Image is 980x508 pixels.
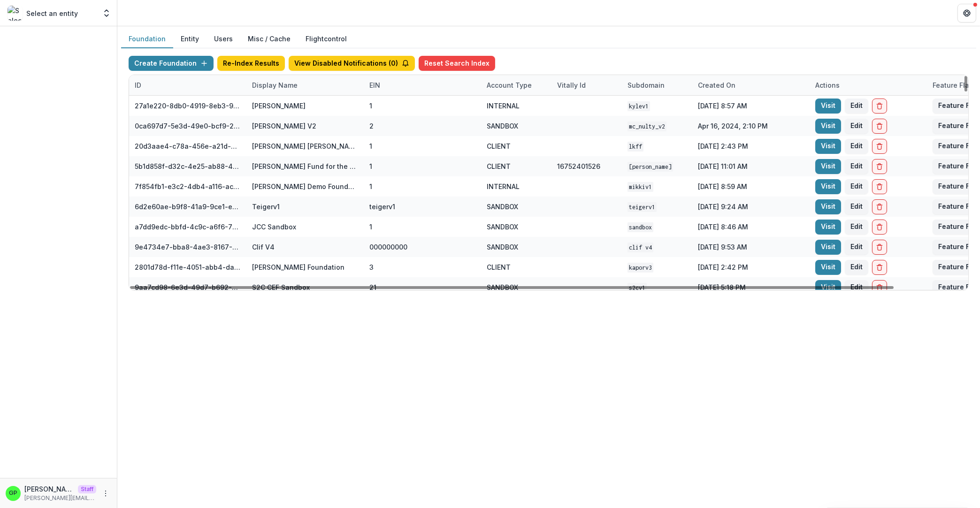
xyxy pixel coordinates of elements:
[692,257,810,277] div: [DATE] 2:42 PM
[628,182,653,192] code: mikkiv1
[481,75,551,95] div: Account Type
[173,30,207,48] button: Entity
[845,199,868,214] button: Edit
[692,75,810,95] div: Created on
[369,161,372,171] div: 1
[810,75,927,95] div: Actions
[100,4,113,23] button: Open entity switcher
[78,485,96,493] p: Staff
[622,75,692,95] div: Subdomain
[815,119,841,134] a: Visit
[487,262,511,272] div: CLIENT
[252,202,280,212] div: Teigerv1
[364,80,386,90] div: EIN
[369,262,374,272] div: 3
[487,121,518,131] div: SANDBOX
[872,119,887,134] button: Delete Foundation
[872,199,887,214] button: Delete Foundation
[135,222,241,232] div: a7dd9edc-bbfd-4c9c-a6f6-76d0743bf1cd
[815,260,841,275] a: Visit
[692,277,810,297] div: [DATE] 5:18 PM
[207,30,240,48] button: Users
[551,80,591,90] div: Vitally Id
[487,182,520,191] div: INTERNAL
[557,161,600,171] div: 16752401526
[845,260,868,275] button: Edit
[24,494,96,502] p: [PERSON_NAME][EMAIL_ADDRESS][DOMAIN_NAME]
[692,176,810,197] div: [DATE] 8:59 AM
[628,162,673,172] code: [PERSON_NAME]
[845,280,868,295] button: Edit
[872,99,887,114] button: Delete Foundation
[252,121,316,131] div: [PERSON_NAME] V2
[628,283,647,293] code: s2cv1
[487,202,518,212] div: SANDBOX
[815,159,841,174] a: Visit
[246,75,364,95] div: Display Name
[135,282,241,292] div: 9aa7cd98-6e3d-49d7-b692-3e5f3d1facd4
[369,101,372,111] div: 1
[487,282,518,292] div: SANDBOX
[872,260,887,275] button: Delete Foundation
[252,262,345,272] div: [PERSON_NAME] Foundation
[135,101,241,111] div: 27a1e220-8db0-4919-8eb3-9f29ee33f7b0
[487,101,520,111] div: INTERNAL
[815,199,841,214] a: Visit
[628,101,650,111] code: kylev1
[628,222,653,232] code: sandbox
[845,179,868,194] button: Edit
[872,240,887,255] button: Delete Foundation
[957,4,976,23] button: Get Help
[369,242,407,252] div: 000000000
[481,80,537,90] div: Account Type
[135,202,241,212] div: 6d2e60ae-b9f8-41a9-9ce1-e608d0f20ec5
[845,159,868,174] button: Edit
[246,80,303,90] div: Display Name
[692,156,810,176] div: [DATE] 11:01 AM
[845,240,868,255] button: Edit
[692,80,741,90] div: Created on
[692,96,810,116] div: [DATE] 8:57 AM
[364,75,481,95] div: EIN
[815,240,841,255] a: Visit
[872,179,887,194] button: Delete Foundation
[419,56,495,71] button: Reset Search Index
[551,75,622,95] div: Vitally Id
[369,282,376,292] div: 21
[129,56,214,71] button: Create Foundation
[369,182,372,191] div: 1
[487,242,518,252] div: SANDBOX
[135,141,241,151] div: 20d3aae4-c78a-456e-a21d-91c97a6a725f
[487,161,511,171] div: CLIENT
[306,34,347,44] a: Flightcontrol
[369,222,372,232] div: 1
[369,141,372,151] div: 1
[252,141,358,151] div: [PERSON_NAME] [PERSON_NAME] Family Foundation
[9,490,17,496] div: Griffin Perry
[815,220,841,235] a: Visit
[815,139,841,154] a: Visit
[289,56,415,71] button: View Disabled Notifications (0)
[622,80,670,90] div: Subdomain
[369,202,395,212] div: teigerv1
[628,202,657,212] code: teigerv1
[692,136,810,156] div: [DATE] 2:43 PM
[628,243,653,252] code: Clif V4
[815,280,841,295] a: Visit
[252,282,310,292] div: S2C CEF Sandbox
[845,99,868,114] button: Edit
[129,80,147,90] div: ID
[135,161,241,171] div: 5b1d858f-d32c-4e25-ab88-434536713791
[121,30,173,48] button: Foundation
[135,242,241,252] div: 9e4734e7-bba8-4ae3-8167-95d86cec7b4b
[240,30,298,48] button: Misc / Cache
[815,99,841,114] a: Visit
[129,75,246,95] div: ID
[252,161,358,171] div: [PERSON_NAME] Fund for the Blind
[135,262,241,272] div: 2801d78d-f11e-4051-abb4-dab00da98882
